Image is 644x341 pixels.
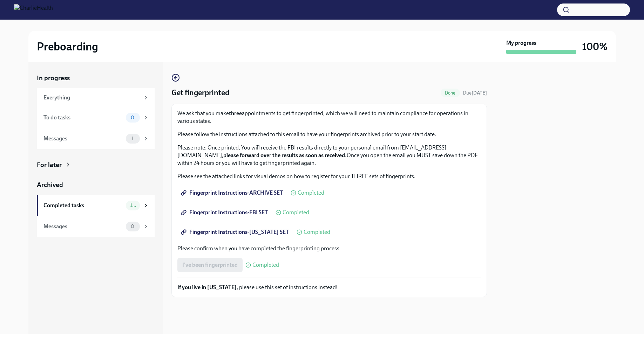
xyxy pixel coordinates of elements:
span: Completed [304,229,330,235]
div: Messages [43,223,123,230]
a: Completed tasks10 [37,195,155,216]
a: Messages1 [37,128,155,149]
span: Fingerprint Instructions-FBI SET [182,209,268,216]
p: , please use this set of instructions instead! [177,284,481,291]
strong: please forward over the results as soon as received. [223,152,347,159]
span: Fingerprint Instructions-[US_STATE] SET [182,229,289,236]
span: 0 [127,115,138,120]
p: We ask that you make appointments to get fingerprinted, which we will need to maintain compliance... [177,110,481,125]
a: Archived [37,180,155,189]
a: Everything [37,88,155,107]
a: To do tasks0 [37,107,155,128]
a: For later [37,160,155,169]
span: July 22nd, 2025 08:00 [463,90,487,96]
strong: If you live in [US_STATE] [177,284,237,291]
p: Please follow the instructions attached to this email to have your fingerprints archived prior to... [177,131,481,138]
strong: My progress [506,39,536,47]
span: Completed [298,190,324,196]
p: Please note: Once printed, You will receive the FBI results directly to your personal email from ... [177,144,481,167]
span: 0 [127,224,138,229]
span: 1 [127,136,138,141]
div: Messages [43,135,123,142]
strong: [DATE] [472,90,487,96]
span: Fingerprint Instructions-ARCHIVE SET [182,189,283,196]
img: CharlieHealth [14,4,53,15]
span: Done [441,90,460,96]
a: Fingerprint Instructions-ARCHIVE SET [177,186,288,200]
span: 10 [126,203,140,208]
p: Please confirm when you have completed the fingerprinting process [177,245,481,252]
a: In progress [37,74,155,83]
a: Messages0 [37,216,155,237]
div: Everything [43,94,140,102]
span: Due [463,90,487,96]
strong: three [229,110,242,117]
span: Completed [252,262,279,268]
h3: 100% [582,40,608,53]
div: For later [37,160,62,169]
a: Fingerprint Instructions-[US_STATE] SET [177,225,294,239]
h2: Preboarding [37,40,98,54]
div: To do tasks [43,114,123,121]
a: Fingerprint Instructions-FBI SET [177,206,273,220]
span: Completed [283,210,309,215]
div: Completed tasks [43,202,123,209]
p: Please see the attached links for visual demos on how to register for your THREE sets of fingerpr... [177,173,481,180]
h4: Get fingerprinted [171,88,229,98]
